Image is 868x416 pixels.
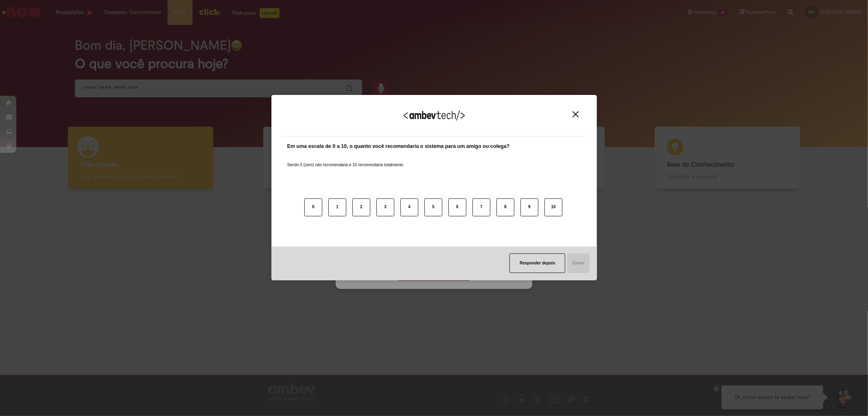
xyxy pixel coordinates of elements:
img: Logo Ambevtech [404,110,465,121]
button: 1 [328,198,346,216]
label: Em uma escala de 0 a 10, o quanto você recomendaria o sistema para um amigo ou colega? [287,143,510,150]
button: 2 [352,198,370,216]
button: 3 [376,198,394,216]
label: Sendo 0 (zero) não recomendaria e 10 recomendaria totalmente. [287,152,404,168]
button: 0 [304,198,322,216]
button: 10 [544,198,562,216]
img: Close [573,111,579,117]
button: Close [570,111,581,118]
button: 9 [520,198,538,216]
button: Responder depois [509,253,565,273]
button: 5 [424,198,442,216]
button: 4 [400,198,418,216]
button: 6 [448,198,466,216]
button: 8 [496,198,514,216]
button: 7 [472,198,490,216]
